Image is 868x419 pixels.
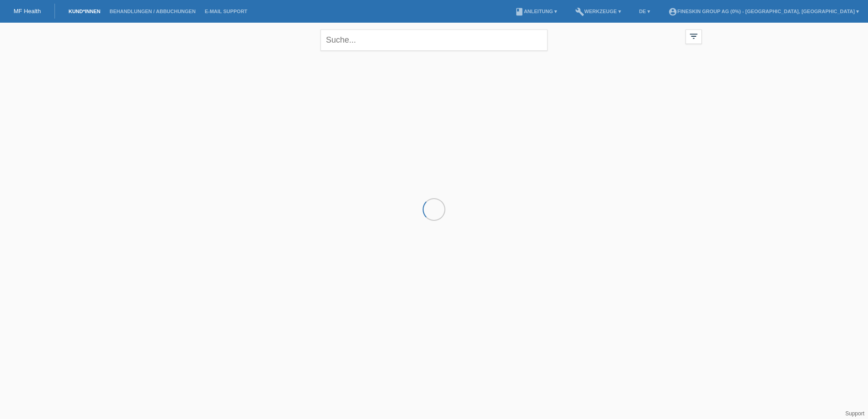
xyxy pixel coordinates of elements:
a: buildWerkzeuge ▾ [571,9,626,14]
a: E-Mail Support [200,9,252,14]
a: DE ▾ [635,9,655,14]
a: Kund*innen [64,9,105,14]
a: bookAnleitung ▾ [510,9,562,14]
a: MF Health [14,8,41,15]
a: account_circleFineSkin Group AG (0%) - [GEOGRAPHIC_DATA], [GEOGRAPHIC_DATA] ▾ [664,9,863,14]
i: book [515,7,524,16]
a: Behandlungen / Abbuchungen [105,9,200,14]
i: build [575,7,584,16]
i: filter_list [689,31,699,41]
a: Support [845,410,864,417]
i: account_circle [668,7,677,16]
input: Suche... [321,29,547,51]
